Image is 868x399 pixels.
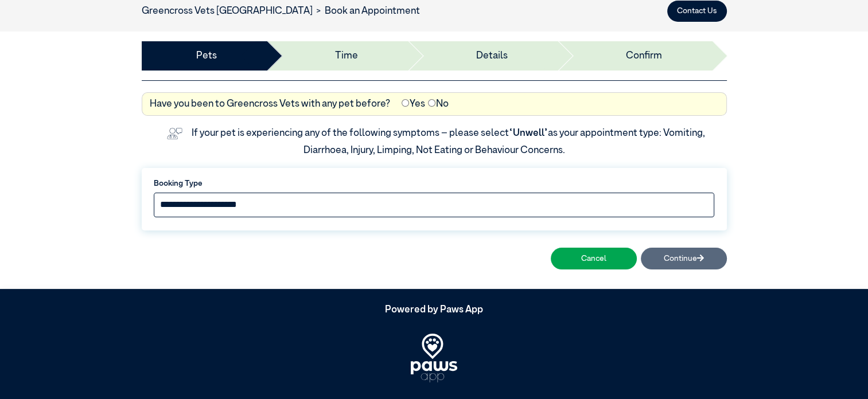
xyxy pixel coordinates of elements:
[154,178,715,189] label: Booking Type
[667,1,727,22] button: Contact Us
[192,128,707,155] label: If your pet is experiencing any of the following symptoms – please select as your appointment typ...
[428,99,435,107] input: No
[551,248,637,269] button: Cancel
[142,304,727,316] h5: Powered by Paws App
[509,128,548,138] span: “Unwell”
[163,124,186,143] img: vet
[142,4,421,19] nav: breadcrumb
[313,4,421,19] li: Book an Appointment
[411,334,458,382] img: PawsApp
[150,97,390,112] label: Have you been to Greencross Vets with any pet before?
[402,97,425,112] label: Yes
[142,6,313,16] a: Greencross Vets [GEOGRAPHIC_DATA]
[402,99,409,107] input: Yes
[196,49,217,64] a: Pets
[428,97,448,112] label: No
